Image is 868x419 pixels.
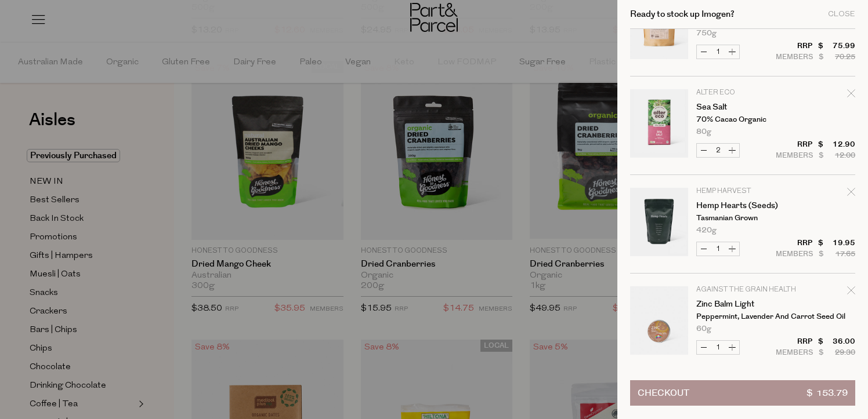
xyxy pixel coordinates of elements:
p: 70% Cacao Organic [696,116,786,123]
a: Zinc Balm Light [696,300,786,308]
input: QTY Zinc Balm Light [711,341,725,354]
div: Close [828,10,855,18]
div: Remove Zinc Balm Light [847,285,855,300]
span: 750g [696,30,717,37]
p: Hemp Harvest [696,188,786,195]
p: Peppermint, Lavender and Carrot Seed Oil [696,313,786,320]
span: 80g [696,128,711,136]
div: Remove Sea Salt [847,88,855,103]
input: QTY Hemp Hearts (Seeds) [711,242,725,256]
button: Checkout$ 153.79 [630,380,855,406]
span: 60g [696,325,711,333]
p: Alter Eco [696,89,786,96]
a: Hemp Hearts (Seeds) [696,202,786,210]
a: Sea Salt [696,103,786,111]
span: Checkout [638,381,689,405]
p: Against the Grain Health [696,286,786,293]
input: QTY Whey Protein Concentrate [711,45,725,59]
h2: Ready to stock up Imogen? [630,10,735,19]
span: $ 153.79 [806,381,848,405]
input: QTY Sea Salt [711,144,725,157]
div: Remove Hemp Hearts (Seeds) [847,186,855,202]
p: Tasmanian Grown [696,214,786,222]
span: 420g [696,227,717,234]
